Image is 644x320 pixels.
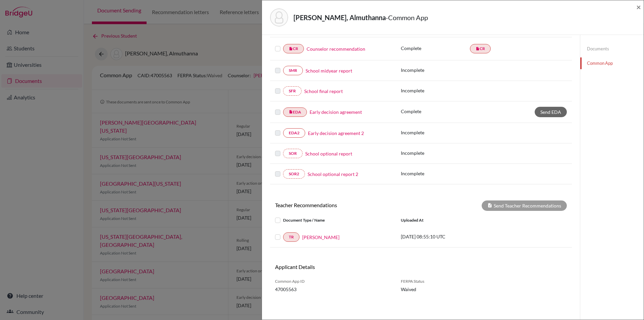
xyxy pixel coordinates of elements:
[270,202,421,208] h6: Teacher Recommendations
[396,216,496,224] div: Uploaded at
[283,107,307,117] a: insert_drive_fileEDA
[401,129,470,136] p: Incomplete
[540,109,561,115] span: Send EDA
[401,45,470,52] p: Complete
[308,130,364,137] a: Early decision agreement 2
[289,47,293,51] i: insert_drive_file
[283,169,305,179] a: SOR2
[293,13,386,21] strong: [PERSON_NAME], Almuthanna
[470,44,491,53] a: insert_drive_fileCR
[283,66,303,75] a: SMR
[275,278,391,284] span: Common App ID
[308,171,358,178] a: School optional report 2
[304,88,343,95] a: School final report
[386,13,428,21] span: - Common App
[283,149,303,158] a: SOR
[275,264,416,270] h6: Applicant Details
[401,278,466,284] span: FERPA Status
[636,2,641,12] span: ×
[289,110,293,114] i: insert_drive_file
[306,67,352,74] a: School midyear report
[283,86,302,96] a: SFR
[401,170,470,177] p: Incomplete
[636,3,641,11] button: Close
[580,57,644,69] a: Common App
[283,44,304,53] a: insert_drive_fileCR
[401,233,491,240] p: [DATE] 08:55:10 UTC
[401,149,470,156] p: Incomplete
[401,286,466,293] span: Waived
[283,128,305,138] a: EDA2
[580,43,644,55] a: Documents
[482,200,567,211] div: Send Teacher Recommendations
[270,216,396,224] div: Document Type / Name
[275,286,391,293] span: 47005563
[401,108,470,115] p: Complete
[401,87,470,94] p: Incomplete
[310,108,362,116] a: Early decision agreement
[302,234,339,241] a: [PERSON_NAME]
[535,107,567,117] a: Send EDA
[305,150,352,157] a: School optional report
[283,232,300,242] a: TR
[401,66,470,74] p: Incomplete
[307,45,365,52] a: Counselor recommendation
[476,47,480,51] i: insert_drive_file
